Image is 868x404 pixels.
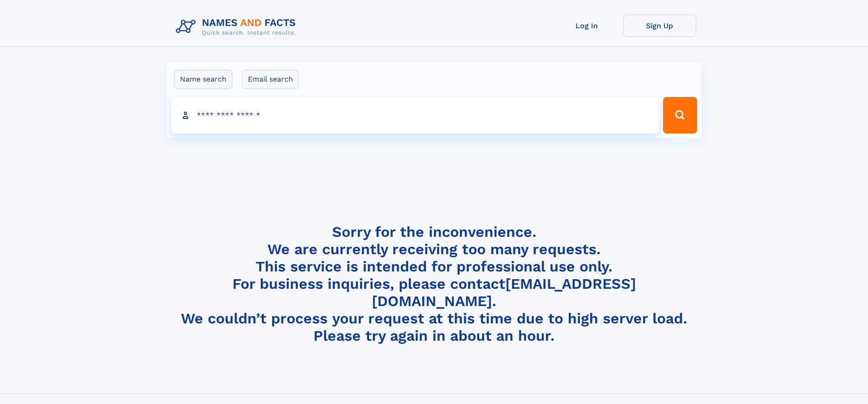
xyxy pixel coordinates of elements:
[172,223,696,345] h4: Sorry for the inconvenience. We are currently receiving too many requests. This service is intend...
[174,70,232,89] label: Name search
[663,97,697,133] button: Search Button
[171,97,659,133] input: search input
[172,15,303,39] img: Logo Names and Facts
[242,70,299,89] label: Email search
[623,15,696,37] a: Sign Up
[550,15,623,37] a: Log In
[372,275,636,310] a: [EMAIL_ADDRESS][DOMAIN_NAME]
